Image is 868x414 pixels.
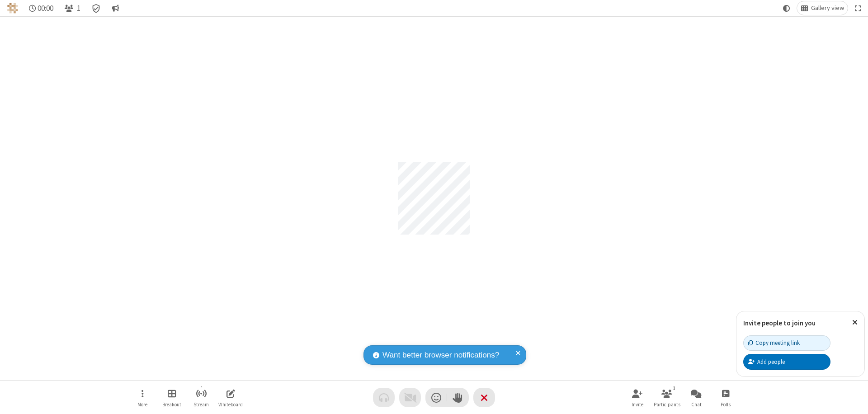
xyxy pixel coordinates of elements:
[129,385,156,410] button: Open menu
[797,1,848,15] button: Change layout
[845,311,864,334] button: Close popover
[691,402,702,407] span: Chat
[61,1,84,15] button: Open participant list
[38,4,53,13] span: 00:00
[7,3,18,14] img: QA Selenium DO NOT DELETE OR CHANGE
[779,1,794,15] button: Using system theme
[683,385,710,410] button: Open chat
[743,319,816,327] label: Invite people to join you
[712,385,739,410] button: Open poll
[218,402,243,407] span: Whiteboard
[653,385,680,410] button: Open participant list
[851,1,865,15] button: Fullscreen
[624,385,651,410] button: Invite participants (⌘+Shift+I)
[382,349,499,361] span: Want better browser notifications?
[193,402,209,407] span: Stream
[108,1,123,15] button: Conversation
[188,385,215,410] button: Start streaming
[670,384,678,392] div: 1
[811,5,844,12] span: Gallery view
[88,1,105,15] div: Meeting details Encryption enabled
[447,388,469,407] button: Raise hand
[654,402,680,407] span: Participants
[77,4,80,13] span: 1
[473,388,495,407] button: End or leave meeting
[217,385,244,410] button: Open shared whiteboard
[721,402,731,407] span: Polls
[25,1,57,15] div: Timer
[137,402,147,407] span: More
[158,385,185,410] button: Manage Breakout Rooms
[632,402,643,407] span: Invite
[743,354,830,369] button: Add people
[743,335,830,351] button: Copy meeting link
[373,388,395,407] button: Audio problem - check your Internet connection or call by phone
[425,388,447,407] button: Send a reaction
[748,339,800,347] div: Copy meeting link
[162,402,181,407] span: Breakout
[399,388,421,407] button: Video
